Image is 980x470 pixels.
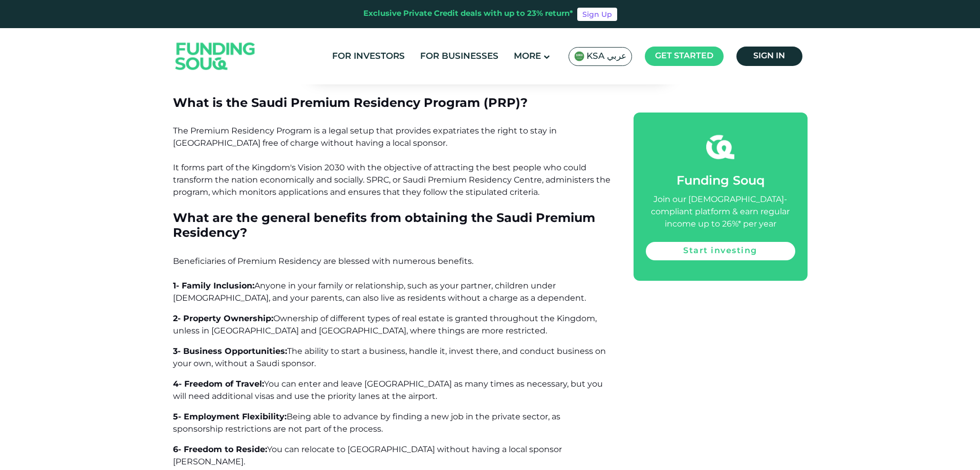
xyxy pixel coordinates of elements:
[173,314,597,335] span: Ownership of different types of real estate is granted throughout the Kingdom, unless in [GEOGRAP...
[173,444,562,466] span: You can relocate to [GEOGRAPHIC_DATA] without having a local sponsor [PERSON_NAME].
[173,346,287,356] span: 3- Business Opportunities:
[655,52,713,60] span: Get started
[586,51,626,62] span: KSA عربي
[173,412,287,421] span: 5- Employment Flexibility:
[173,281,586,303] span: Anyone in your family or relationship, such as your partner, children under [DEMOGRAPHIC_DATA], a...
[173,256,473,266] span: Beneficiaries of Premium Residency are blessed with numerous benefits.
[173,314,273,323] span: 2- Property Ownership:
[706,133,734,161] img: fsicon
[646,242,795,260] a: Start investing
[173,95,528,110] span: What is the Saudi Premium Residency Program (PRP)?
[646,194,795,231] div: Join our [DEMOGRAPHIC_DATA]-compliant platform & earn regular income up to 26%* per year
[173,126,611,197] span: The Premium Residency Program is a legal setup that provides expatriates the right to stay in [GE...
[173,379,264,389] span: 4- Freedom of Travel:
[363,8,573,20] div: Exclusive Private Credit deals with up to 23% return*
[173,346,606,368] span: The ability to start a business, handle it, invest there, and conduct business on your own, witho...
[753,52,785,60] span: Sign in
[574,51,584,61] img: SA Flag
[330,48,407,65] a: For Investors
[577,8,617,21] a: Sign Up
[173,379,603,401] span: You can enter and leave [GEOGRAPHIC_DATA] as many times as necessary, but you will need additiona...
[173,210,595,240] span: What are the general benefits from obtaining the Saudi Premium Residency?
[418,48,501,65] a: For Businesses
[514,52,541,61] span: More
[165,31,266,82] img: Logo
[677,175,765,187] span: Funding Souq
[173,444,267,454] span: 6- Freedom to Reside:
[173,281,254,290] span: 1- Family Inclusion:
[736,47,802,66] a: Sign in
[173,412,560,434] span: Being able to advance by finding a new job in the private sector, as sponsorship restrictions are...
